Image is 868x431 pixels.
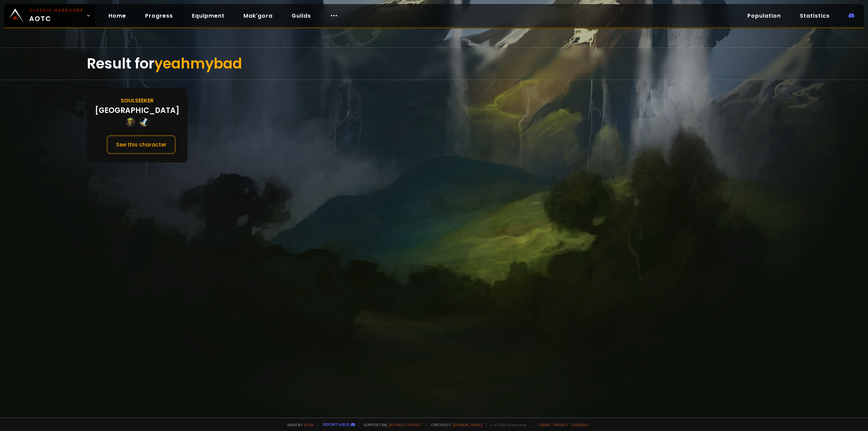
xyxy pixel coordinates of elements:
[238,9,278,23] a: Mak'gora
[4,4,95,27] a: Classic HardcoreAOTC
[29,7,83,14] small: Classic Hardcore
[121,96,154,105] div: Soulseeker
[538,422,551,427] a: Terms
[453,422,482,427] a: [DOMAIN_NAME]
[87,48,781,80] div: Result for
[140,9,178,23] a: Progress
[283,422,314,427] span: Made by
[103,9,132,23] a: Home
[742,9,786,23] a: Population
[95,105,179,116] div: [GEOGRAPHIC_DATA]
[486,422,527,427] span: v. d752d5 - production
[186,9,230,23] a: Equipment
[106,135,176,154] button: See this character
[794,9,835,23] a: Statistics
[389,422,422,427] a: Buy me a coffee
[154,54,242,74] span: yeahmybad
[304,422,314,427] a: a fan
[286,9,316,23] a: Guilds
[29,7,83,24] span: AOTC
[427,422,482,427] span: Checkout
[359,422,422,427] span: Support me,
[323,422,350,427] a: Report a bug
[571,422,589,427] a: Consent
[553,422,568,427] a: Privacy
